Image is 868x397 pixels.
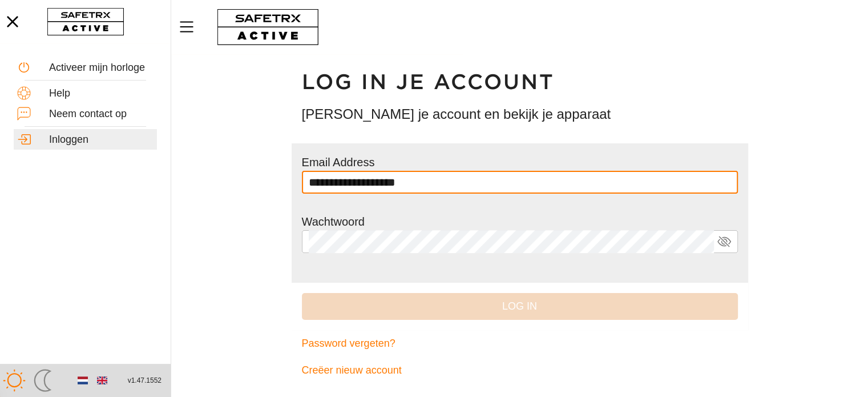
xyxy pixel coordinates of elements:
[49,62,154,74] div: Activeer mijn horloge
[92,371,112,390] button: English
[121,371,168,390] button: v1.47.1552
[302,293,738,320] button: Log in
[17,86,31,100] img: Help.svg
[302,156,375,169] label: Email Address
[78,375,88,386] img: nl.svg
[302,105,738,124] h3: [PERSON_NAME] je account en bekijk je apparaat
[97,375,107,386] img: en.svg
[302,335,395,352] span: Password vergeten?
[302,357,738,384] a: Creëer nieuw account
[17,107,31,121] img: ContactUs.svg
[302,215,365,228] label: Wachtwoord
[49,87,154,100] div: Help
[49,108,154,121] div: Neem contact op
[3,369,26,392] img: ModeLight.svg
[302,362,402,379] span: Creëer nieuw account
[128,375,162,387] span: v1.47.1552
[73,371,92,390] button: Dutch
[302,330,738,357] a: Password vergeten?
[302,69,738,95] h1: Log in je account
[177,15,205,39] button: Menu
[31,369,54,392] img: ModeDark.svg
[311,298,729,315] span: Log in
[49,134,154,146] div: Inloggen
